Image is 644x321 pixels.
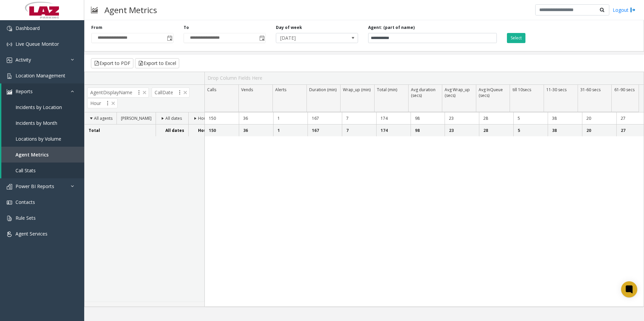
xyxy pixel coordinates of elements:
[135,58,179,68] button: Export to Excel
[165,115,182,121] span: All dates
[241,87,253,93] span: Vends
[377,87,397,93] span: Total (min)
[152,87,190,98] span: CallDate
[7,200,12,205] img: 'icon'
[614,87,635,93] span: 61-90 secs
[1,131,84,147] a: Locations by Volume
[15,72,65,79] span: Location Management
[15,199,35,205] span: Contacts
[239,112,273,124] td: 36
[15,151,49,158] span: Agent Metrics
[165,128,184,133] span: All dates
[548,124,582,136] td: 38
[513,112,548,124] td: 5
[445,87,470,98] span: Avg Wrap_up (secs)
[7,73,12,79] img: 'icon'
[276,33,342,43] span: [DATE]
[7,184,12,189] img: 'icon'
[308,112,342,124] td: 167
[15,57,31,63] span: Activity
[94,115,112,121] span: All agents
[239,124,273,136] td: 36
[101,2,160,18] h3: Agent Metrics
[207,87,216,93] span: Calls
[258,33,265,43] span: Toggle popup
[15,136,61,142] span: Locations by Volume
[513,124,548,136] td: 5
[1,115,84,131] a: Incidents by Month
[121,115,152,121] span: [PERSON_NAME]
[7,26,12,31] img: 'icon'
[273,124,308,136] td: 1
[15,230,47,237] span: Agent Services
[411,87,436,98] span: Avg duration (secs)
[198,115,210,121] span: Hours
[309,87,336,93] span: Duration (min)
[479,112,513,124] td: 28
[275,87,286,93] span: Alerts
[87,98,118,108] span: Hour
[15,120,57,126] span: Incidents by Month
[276,25,302,31] label: Day of week
[205,112,239,124] td: 150
[7,42,12,47] img: 'icon'
[273,112,308,124] td: 1
[91,25,102,31] label: From
[7,231,12,237] img: 'icon'
[15,167,36,174] span: Call Stats
[1,83,84,99] a: Reports
[1,147,84,163] a: Agent Metrics
[368,25,415,31] label: Agent: (part of name)
[15,41,59,47] span: Live Queue Monitor
[479,124,513,136] td: 28
[15,215,36,221] span: Rule Sets
[7,216,12,221] img: 'icon'
[343,87,371,93] span: Wrap_up (min)
[613,6,636,13] a: Logout
[582,124,616,136] td: 20
[15,183,54,189] span: Power BI Reports
[445,112,479,124] td: 23
[308,124,342,136] td: 167
[91,58,133,68] button: Export to PDF
[205,124,239,136] td: 150
[89,128,100,133] span: Total
[580,87,601,93] span: 31-60 secs
[1,99,84,115] a: Incidents by Location
[548,112,582,124] td: 38
[15,25,40,31] span: Dashboard
[546,87,567,93] span: 11-30 secs
[7,58,12,63] img: 'icon'
[411,112,445,124] td: 98
[342,124,376,136] td: 7
[479,87,503,98] span: Avg InQueue (secs)
[376,124,411,136] td: 174
[87,87,149,98] span: AgentDisplayName
[582,112,616,124] td: 20
[630,6,636,13] img: logout
[376,112,411,124] td: 174
[513,87,531,93] span: till 10secs
[411,124,445,136] td: 98
[198,128,211,133] span: Hours
[166,33,173,43] span: Toggle popup
[15,104,62,110] span: Incidents by Location
[15,88,33,95] span: Reports
[507,33,525,43] button: Select
[342,112,376,124] td: 7
[184,25,189,31] label: To
[1,163,84,178] a: Call Stats
[207,75,262,81] span: Drop Column Fields Here
[91,2,98,18] img: pageIcon
[7,89,12,95] img: 'icon'
[445,124,479,136] td: 23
